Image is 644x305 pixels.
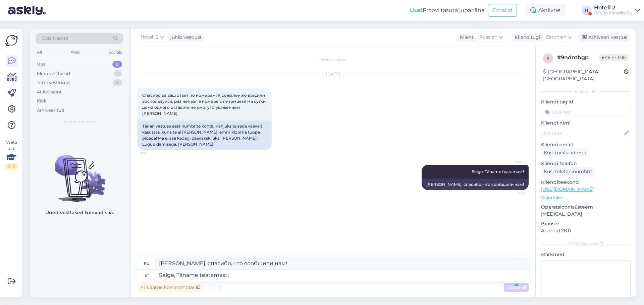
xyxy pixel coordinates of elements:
[582,6,591,15] div: H
[541,211,631,218] p: [MEDICAL_DATA]
[42,35,68,42] span: Otsi kliente
[594,5,640,16] a: Hotell 2Tervise Paradiis OÜ
[541,227,631,234] p: Android 28.0
[512,34,540,41] div: Klienditugi
[525,4,566,16] div: Aktiivne
[168,34,202,41] div: juhib vestlust
[541,130,623,137] input: Lisa nimi
[472,169,524,174] span: Selge, Täname teatamast!
[5,163,17,169] div: 0 / 3
[36,48,43,57] div: All
[488,4,517,17] button: Emailid
[541,120,631,127] p: Kliendi nimi
[69,48,81,57] div: Web
[547,56,549,61] span: 9
[594,10,633,16] div: Tervise Paradiis OÜ
[37,89,62,95] div: AI Assistent
[30,143,129,203] img: No chats
[112,61,122,68] div: 0
[140,150,165,155] span: 10:41
[112,79,122,86] div: 0
[501,159,527,164] span: Hotell 2
[37,79,70,86] div: Tiimi vestlused
[410,7,423,13] b: Uus!
[557,54,599,62] div: # 9ndntbgp
[541,107,631,117] input: Lisa tag
[5,34,18,47] img: Askly Logo
[541,179,631,186] p: Klienditeekond
[107,48,123,57] div: Socials
[543,68,624,82] div: [GEOGRAPHIC_DATA], [GEOGRAPHIC_DATA]
[541,167,595,176] div: Küsi telefoninumbrit
[45,209,114,216] p: Uued vestlused tulevad siia.
[501,190,527,196] span: 10:43
[37,61,46,68] div: Uus
[594,5,633,10] div: Hotell 2
[479,33,497,41] span: Russian
[138,121,272,150] div: Tänan vastuse eest numbrite kohta! Kahjuks te seda vaevalt kasutate, kuna te ei [PERSON_NAME] lem...
[541,195,631,201] p: Vaata edasi ...
[541,186,594,192] a: [URL][DOMAIN_NAME]
[541,98,631,105] p: Kliendi tag'id
[541,88,631,94] div: Kliendi info
[141,33,159,41] span: Hotell 2
[541,160,631,167] p: Kliendi telefon
[422,179,529,190] div: [PERSON_NAME], спасибо, что сообщили нам!
[37,107,64,114] div: Arhiveeritud
[37,98,47,104] div: Kõik
[546,33,567,41] span: Estonian
[37,70,70,77] div: Minu vestlused
[410,6,485,14] div: Proovi tasuta juba täna:
[114,70,122,77] div: 1
[541,220,631,227] p: Brauser
[541,251,631,258] p: Märkmed
[599,54,629,61] span: Offline
[578,33,630,42] div: Arhiveeri vestlus
[541,141,631,148] p: Kliendi email
[457,34,474,41] div: Klient
[541,204,631,211] p: Operatsioonisüsteem
[142,93,267,116] span: Спасибо за ваш ответ по номерам! К сожалению вряд-ли воспользуйся, раз нельзя в номере с питомцем...
[138,71,529,77] div: [DATE]
[64,119,95,125] span: Uued vestlused
[5,139,17,169] div: Vaata siia
[541,241,631,247] div: [PERSON_NAME]
[138,57,529,63] div: Vestlus algas
[541,148,589,157] div: Küsi meiliaadressi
